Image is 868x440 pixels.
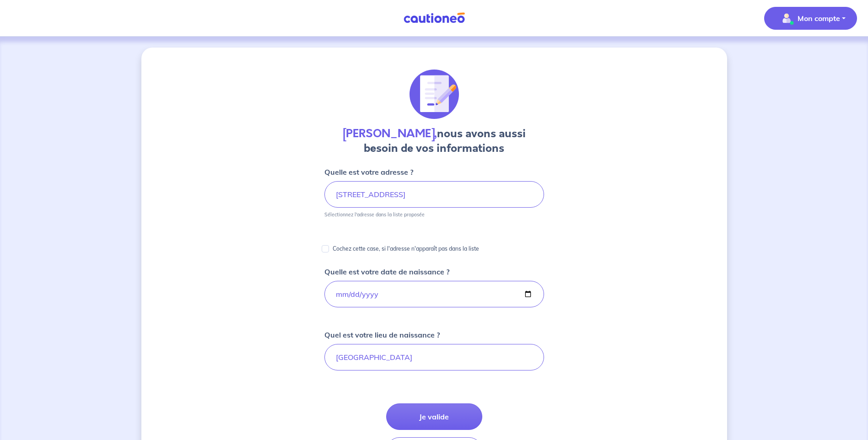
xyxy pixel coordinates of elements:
p: Sélectionnez l'adresse dans la liste proposée [324,211,425,218]
input: 11 rue de la liberté 75000 Paris [324,181,544,208]
button: illu_account_valid_menu.svgMon compte [764,7,857,30]
img: illu_account_valid_menu.svg [779,11,794,26]
button: Je valide [386,403,482,430]
p: Mon compte [798,13,840,24]
input: Paris [324,344,544,370]
img: Cautioneo [400,12,469,24]
p: Quelle est votre adresse ? [324,166,413,177]
input: 01/01/1980 [324,281,544,307]
img: illu_document_signature.svg [410,70,459,119]
h4: nous avons aussi besoin de vos informations [324,126,544,156]
p: Cochez cette case, si l'adresse n'apparaît pas dans la liste [333,243,479,254]
strong: [PERSON_NAME], [343,126,437,141]
p: Quelle est votre date de naissance ? [324,266,449,277]
p: Quel est votre lieu de naissance ? [324,329,440,340]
